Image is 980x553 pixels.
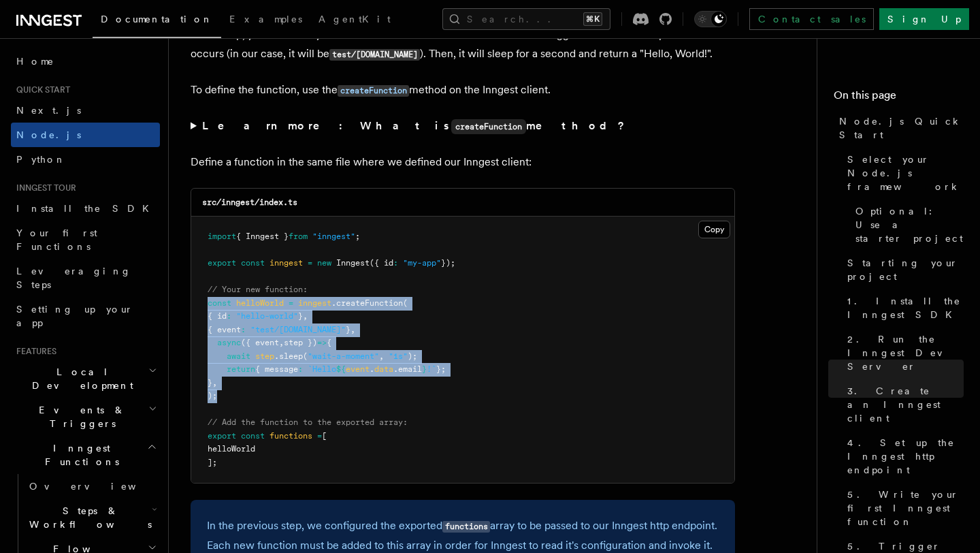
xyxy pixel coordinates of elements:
[308,351,379,361] span: "wait-a-moment"
[202,119,627,132] strong: Learn more: What is method?
[236,311,298,321] span: "hello-world"
[393,258,398,268] span: :
[191,153,735,172] p: Define a function in the same file where we defined our Inngest client:
[408,351,417,361] span: );
[11,84,70,95] span: Quick start
[11,196,160,221] a: Install the SDK
[308,258,312,268] span: =
[11,346,56,357] span: Features
[269,258,303,268] span: inngest
[289,232,308,241] span: from
[370,258,393,268] span: ({ id
[847,256,964,283] span: Starting your project
[11,123,160,147] a: Node.js
[298,364,303,374] span: :
[241,338,279,347] span: ({ event
[208,444,255,454] span: helloWorld
[16,54,54,68] span: Home
[346,325,350,334] span: }
[583,12,602,26] kbd: ⌘K
[308,364,336,374] span: `Hello
[317,338,327,347] span: =>
[11,98,160,123] a: Next.js
[834,87,964,109] h4: On this page
[303,351,308,361] span: (
[694,11,727,27] button: Toggle dark mode
[317,258,331,268] span: new
[208,458,217,467] span: ];
[208,391,217,400] span: );
[834,109,964,147] a: Node.js Quick Start
[217,338,241,347] span: async
[241,431,265,441] span: const
[241,258,265,268] span: const
[393,364,422,374] span: .email
[749,8,874,30] a: Contact sales
[879,8,969,30] a: Sign Up
[842,379,964,430] a: 3. Create an Inngest client
[208,285,308,294] span: // Your new function:
[441,258,455,268] span: });
[422,364,427,374] span: }
[11,147,160,172] a: Python
[16,154,66,165] span: Python
[842,430,964,482] a: 4. Set up the Inngest http endpoint
[374,364,393,374] span: data
[11,259,160,297] a: Leveraging Steps
[202,197,297,207] code: src/inngest/index.ts
[312,232,355,241] span: "inngest"
[842,251,964,289] a: Starting your project
[850,199,964,251] a: Optional: Use a starter project
[318,14,391,25] span: AgentKit
[24,474,160,499] a: Overview
[442,8,610,30] button: Search...⌘K
[16,304,133,328] span: Setting up your app
[370,364,374,374] span: .
[298,311,303,321] span: }
[847,488,964,528] span: 5. Write your first Inngest function
[255,364,298,374] span: { message
[298,298,331,308] span: inngest
[389,351,408,361] span: "1s"
[191,116,735,136] summary: Learn more: What iscreateFunctionmethod?
[336,364,346,374] span: ${
[11,365,148,392] span: Local Development
[284,338,317,347] span: step })
[842,482,964,534] a: 5. Write your first Inngest function
[250,325,346,334] span: "test/[DOMAIN_NAME]"
[229,14,302,25] span: Examples
[336,258,370,268] span: Inngest
[350,325,355,334] span: ,
[227,364,255,374] span: return
[11,49,160,74] a: Home
[191,25,735,64] p: In this step, you will write your first durable function. This function will be triggered wheneve...
[24,499,160,537] button: Steps & Workflows
[16,105,81,116] span: Next.js
[442,521,490,533] code: functions
[847,332,964,373] span: 2. Run the Inngest Dev Server
[11,221,160,259] a: Your first Functions
[379,351,384,361] span: ,
[208,378,212,388] span: }
[191,80,735,100] p: To define the function, use the method on the Inngest client.
[11,360,160,398] button: Local Development
[236,298,284,308] span: helloWorld
[842,327,964,379] a: 2. Run the Inngest Dev Server
[11,403,148,430] span: Events & Triggers
[208,325,241,334] span: { event
[16,266,131,290] span: Leveraging Steps
[208,258,236,268] span: export
[227,311,231,321] span: :
[436,364,446,374] span: };
[227,351,250,361] span: await
[842,289,964,327] a: 1. Install the Inngest SDK
[255,351,274,361] span: step
[322,431,327,441] span: [
[317,431,322,441] span: =
[855,204,964,245] span: Optional: Use a starter project
[93,4,221,38] a: Documentation
[236,232,289,241] span: { Inngest }
[279,338,284,347] span: ,
[847,436,964,477] span: 4. Set up the Inngest http endpoint
[208,311,227,321] span: { id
